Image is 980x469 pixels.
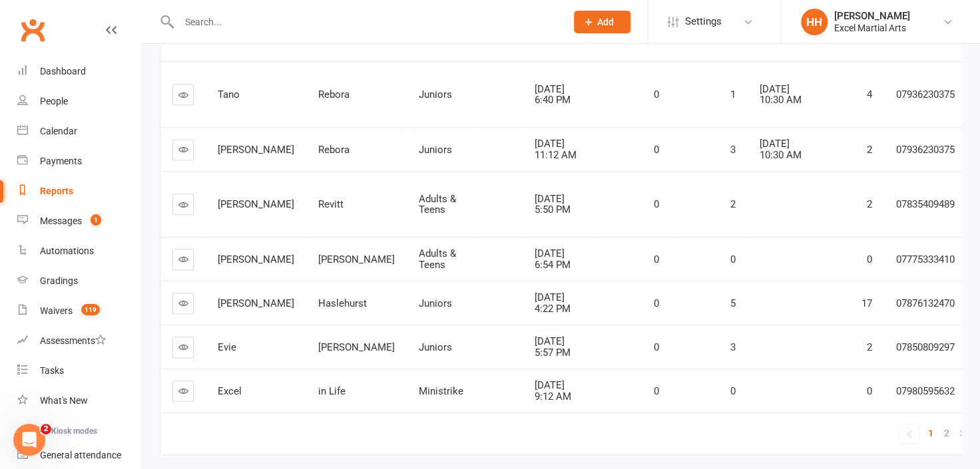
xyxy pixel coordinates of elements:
[40,245,94,256] div: Automations
[17,116,140,146] a: Calendar
[419,88,452,100] span: Juniors
[17,266,140,296] a: Gradings
[896,385,955,397] span: 07980595632
[218,88,240,100] span: Tano
[928,424,933,442] span: 1
[896,341,955,353] span: 07850809297
[40,450,121,460] div: General attendance
[654,198,659,210] span: 0
[730,198,736,210] span: 2
[17,356,140,386] a: Tasks
[17,206,140,236] a: Messages 1
[17,386,140,416] a: What's New
[40,66,86,77] div: Dashboard
[81,304,100,315] span: 119
[535,138,577,161] span: [DATE] 11:12 AM
[896,198,955,210] span: 07835409489
[867,253,872,265] span: 0
[896,253,955,265] span: 07775333410
[867,144,872,156] span: 2
[861,297,872,309] span: 17
[939,424,955,442] a: 2
[17,86,140,116] a: People
[654,297,659,309] span: 0
[896,144,955,156] span: 07936230375
[318,297,367,309] span: Haslehurst
[218,253,294,265] span: [PERSON_NAME]
[535,83,571,106] span: [DATE] 6:40 PM
[730,385,736,397] span: 0
[17,57,140,86] a: Dashboard
[40,365,64,376] div: Tasks
[896,88,955,100] span: 07936230375
[218,297,294,309] span: [PERSON_NAME]
[730,297,736,309] span: 5
[17,326,140,356] a: Assessments
[535,335,571,359] span: [DATE] 5:57 PM
[419,144,452,156] span: Juniors
[867,385,872,397] span: 0
[175,13,557,31] input: Search...
[17,176,140,206] a: Reports
[318,341,395,353] span: [PERSON_NAME]
[760,138,802,161] span: [DATE] 10:30 AM
[40,126,77,136] div: Calendar
[40,96,68,106] div: People
[17,146,140,176] a: Payments
[419,193,456,216] span: Adults & Teens
[419,297,452,309] span: Juniors
[318,253,395,265] span: [PERSON_NAME]
[40,275,78,286] div: Gradings
[535,291,571,315] span: [DATE] 4:22 PM
[597,17,614,27] span: Add
[960,424,965,442] span: 3
[867,198,872,210] span: 2
[535,247,571,271] span: [DATE] 6:54 PM
[760,83,802,106] span: [DATE] 10:30 AM
[535,379,571,402] span: [DATE] 9:12 AM
[730,144,736,156] span: 3
[654,385,659,397] span: 0
[834,22,910,34] div: Excel Martial Arts
[318,198,344,210] span: Revitt
[13,424,45,456] iframe: Intercom live chat
[923,424,939,442] a: 1
[535,193,571,216] span: [DATE] 5:50 PM
[218,341,236,353] span: Evie
[730,88,736,100] span: 1
[218,385,242,397] span: Excel
[900,424,919,443] a: «
[654,341,659,353] span: 0
[41,424,51,434] span: 2
[91,214,101,226] span: 1
[40,156,82,166] div: Payments
[40,305,73,316] div: Waivers
[419,247,456,271] span: Adults & Teens
[318,88,350,100] span: Rebora
[17,236,140,266] a: Automations
[654,144,659,156] span: 0
[419,341,452,353] span: Juniors
[40,335,106,346] div: Assessments
[955,424,971,442] a: 3
[40,186,73,196] div: Reports
[419,385,463,397] span: Ministrike
[730,341,736,353] span: 3
[574,11,630,33] button: Add
[730,253,736,265] span: 0
[218,144,294,156] span: [PERSON_NAME]
[218,198,294,210] span: [PERSON_NAME]
[318,144,350,156] span: Rebora
[654,253,659,265] span: 0
[654,88,659,100] span: 0
[318,385,346,397] span: in Life
[834,10,910,22] div: [PERSON_NAME]
[17,296,140,326] a: Waivers 119
[801,9,828,35] div: HH
[867,341,872,353] span: 2
[40,216,82,226] div: Messages
[685,7,722,37] span: Settings
[944,424,949,442] span: 2
[867,88,872,100] span: 4
[16,13,49,47] a: Clubworx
